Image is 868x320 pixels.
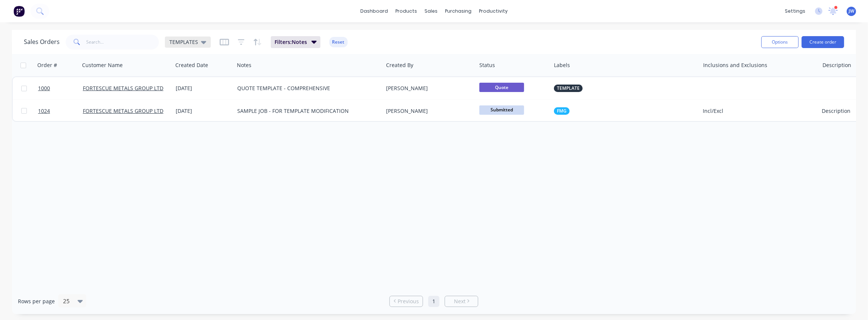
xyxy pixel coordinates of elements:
[392,6,421,17] div: products
[557,107,567,115] span: FMG
[386,107,469,115] div: [PERSON_NAME]
[475,6,511,17] div: productivity
[175,61,208,69] div: Created Date
[454,298,466,305] span: Next
[479,105,524,115] span: Submitted
[386,85,469,92] div: [PERSON_NAME]
[275,38,307,46] span: Filters: Notes
[83,85,163,92] a: FORTESCUE METALS GROUP LTD
[822,61,851,69] div: Description
[554,107,570,115] button: FMG
[13,6,25,17] img: Factory
[38,107,50,115] span: 1024
[421,6,441,17] div: sales
[428,296,439,307] a: Page 1 is your current page
[237,85,373,92] div: QUOTE TEMPLATE - COMPREHENSIVE
[703,107,810,115] div: Incl/Excl
[557,85,580,92] span: TEMPLATE
[479,61,495,69] div: Status
[38,100,83,122] a: 1024
[83,107,163,114] a: FORTESCUE METALS GROUP LTD
[390,298,423,305] a: Previous page
[87,35,159,50] input: Search...
[237,107,373,115] div: SAMPLE JOB - FOR TEMPLATE MODIFICATION
[386,296,481,307] ul: Pagination
[38,77,83,99] a: 1000
[237,61,251,69] div: Notes
[18,298,55,305] span: Rows per page
[357,6,392,17] a: dashboard
[761,36,799,48] button: Options
[781,6,809,17] div: settings
[441,6,475,17] div: purchasing
[703,61,767,69] div: Inclusions and Exclusions
[849,8,854,15] span: JW
[37,61,57,69] div: Order #
[329,37,348,47] button: Reset
[176,85,231,92] div: [DATE]
[554,85,583,92] button: TEMPLATE
[479,83,524,92] span: Quote
[271,36,320,48] button: Filters:Notes
[38,85,50,92] span: 1000
[398,298,419,305] span: Previous
[24,38,60,45] h1: Sales Orders
[82,61,123,69] div: Customer Name
[445,298,478,305] a: Next page
[386,61,413,69] div: Created By
[169,38,198,46] span: TEMPLATES
[802,36,844,48] button: Create order
[176,107,231,115] div: [DATE]
[554,61,570,69] div: Labels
